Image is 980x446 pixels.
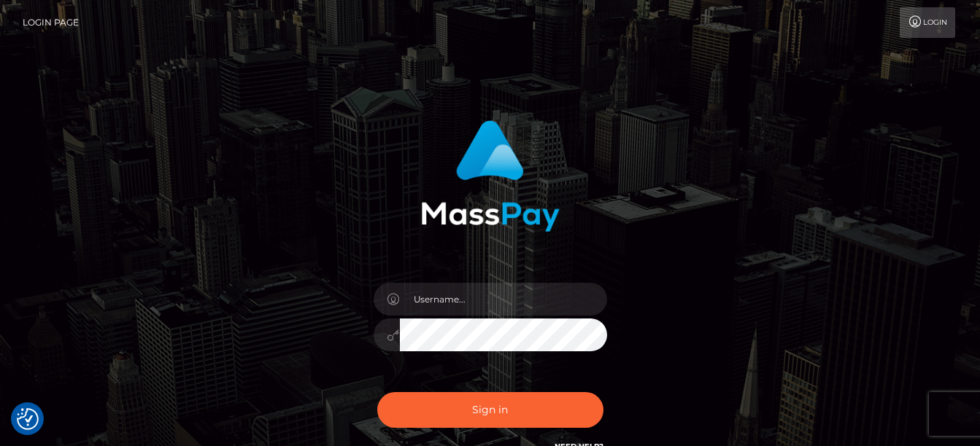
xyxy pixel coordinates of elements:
[377,392,603,428] button: Sign in
[900,7,955,38] a: Login
[17,408,39,430] button: Consent Preferences
[23,7,79,38] a: Login Page
[421,120,560,232] img: MassPay Login
[17,408,39,430] img: Revisit consent button
[400,283,607,316] input: Username...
